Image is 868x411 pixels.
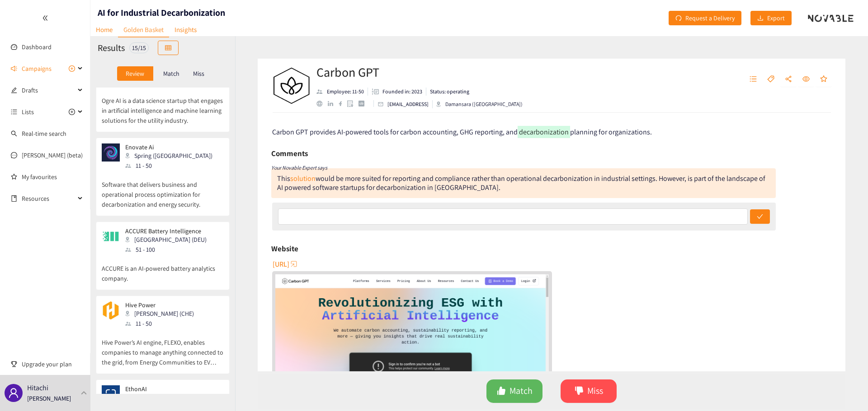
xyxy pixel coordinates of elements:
i: Your Novable Expert says [271,164,327,171]
p: ACCURE Battery Intelligence [125,227,207,235]
p: EthonAI [125,385,206,393]
p: Hive Power [125,301,194,309]
span: eye [802,75,810,83]
li: Status [426,88,469,96]
p: Review [126,70,144,77]
span: dislike [575,386,584,397]
p: Hitachi [27,382,48,393]
div: チャットウィジェット [721,314,868,411]
button: likeMatch [486,379,542,403]
p: Enovate Ai [125,143,212,151]
p: [PERSON_NAME] [27,393,71,403]
h6: Website [271,242,298,255]
span: Drafts [22,81,75,99]
iframe: Chat Widget [721,314,868,411]
div: This would be more suited for reporting and compliance rather than operational decarbonization in... [271,168,776,198]
span: user [8,388,19,398]
li: Employees [316,88,368,96]
a: Golden Basket [118,23,169,37]
div: [GEOGRAPHIC_DATA] (DEU) [125,235,212,245]
p: [EMAIL_ADDRESS] [387,100,429,108]
button: unordered-list [745,72,761,87]
p: Hive Power’s AI engine, FLEXO, enables companies to manage anything connected to the grid, from E... [102,328,224,367]
span: table [165,45,171,52]
div: 15 / 15 [129,42,149,53]
img: Snapshot of the company's website [102,227,120,245]
span: Upgrade your plan [22,355,83,373]
div: 51 - 100 [125,245,212,254]
span: star [820,75,827,83]
p: Ogre AI is a data science startup that engages in artificial intelligence and machine learning so... [102,87,224,125]
span: Carbon GPT provides AI-powered tools for carbon accounting, GHG reporting, and [272,127,518,137]
div: 11 - 50 [125,161,218,171]
a: Real-time search [22,129,66,138]
img: Snapshot of the company's website [102,385,120,403]
div: [GEOGRAPHIC_DATA] (CHE) [125,393,212,402]
p: Employee: 11-50 [327,88,364,96]
span: planning for organizations. [570,127,652,137]
span: [URL] [273,259,289,270]
span: Resources [22,189,75,208]
a: Dashboard [22,43,52,51]
p: Software that delivers business and operational process optimization for decarbonization and ener... [102,171,224,209]
button: eye [798,72,814,87]
span: unordered-list [750,75,757,83]
span: sound [11,65,17,72]
h1: AI for Industrial Decarbonization [98,6,225,19]
span: Campaigns [22,60,52,78]
span: Request a Delivery [685,13,735,23]
span: download [757,15,764,22]
p: Status: operating [430,88,469,96]
button: share-alt [780,72,797,87]
p: Founded in: 2023 [382,88,422,96]
span: Export [767,13,785,23]
img: Snapshot of the company's website [102,143,120,162]
li: Founded in year [368,88,426,96]
h6: Comments [271,147,308,160]
mark: decarbonization [518,126,570,138]
a: facebook [339,101,347,106]
img: Snapshot of the company's website [102,301,120,319]
span: double-left [42,15,48,21]
p: Match [163,70,179,77]
span: edit [11,87,17,93]
div: [PERSON_NAME] (CHE) [125,309,199,319]
a: solution [290,174,316,183]
span: Miss [587,384,603,398]
a: My favourites [22,168,83,186]
span: plus-circle [69,109,75,115]
span: check [757,213,763,221]
div: Damansara ([GEOGRAPHIC_DATA]) [436,100,523,108]
span: like [497,386,506,397]
div: 11 - 50 [125,319,199,328]
p: ACCURE is an AI-powered battery analytics company. [102,254,224,283]
a: website [316,101,328,106]
button: [URL] [273,257,298,271]
button: star [816,72,832,87]
a: [PERSON_NAME] (beta) [22,151,83,159]
img: Company Logo [274,68,310,104]
span: trophy [11,361,17,367]
button: check [750,209,770,224]
span: unordered-list [11,109,17,115]
button: dislikeMiss [561,379,617,403]
span: book [11,195,17,202]
span: Lists [22,103,34,121]
span: plus-circle [69,65,75,72]
span: tag [767,75,774,83]
h2: Results [98,42,125,54]
button: tag [763,72,779,87]
h2: Carbon GPT [316,63,523,81]
a: Home [90,23,118,37]
button: downloadExport [750,11,792,25]
span: redo [675,15,682,22]
a: linkedin [328,101,339,106]
a: Insights [169,23,202,37]
div: Spring ([GEOGRAPHIC_DATA]) [125,151,218,161]
a: google maps [347,100,359,107]
span: share-alt [785,75,792,83]
span: Match [509,384,533,398]
button: redoRequest a Delivery [669,11,741,25]
p: Miss [193,70,204,77]
a: crunchbase [359,101,370,106]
